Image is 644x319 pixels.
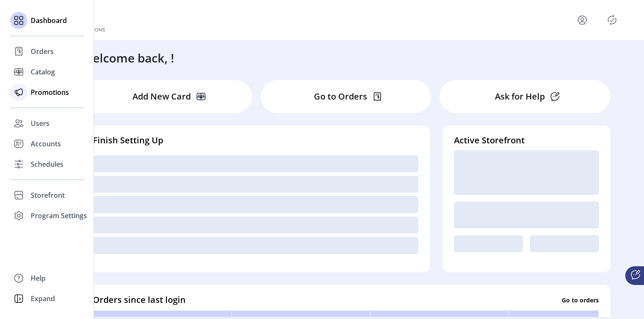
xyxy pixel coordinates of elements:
h3: Welcome back, ! [82,49,174,67]
button: Publisher Panel [605,13,619,27]
span: Promotions [31,87,69,97]
span: Users [31,118,49,128]
p: Go to orders [562,295,599,304]
span: Expand [31,293,55,304]
p: Go to Orders [314,90,367,103]
span: Help [31,273,46,283]
span: Orders [31,46,54,57]
span: Accounts [31,139,61,149]
span: Catalog [31,67,55,77]
p: Add New Card [132,90,191,103]
span: Storefront [31,190,65,200]
h4: Active Storefront [454,134,599,147]
button: menu [575,13,589,27]
h4: Orders since last login [93,293,186,306]
span: Program Settings [31,211,87,221]
h4: Finish Setting Up [93,134,418,147]
span: Schedules [31,159,63,169]
span: Dashboard [31,15,67,26]
p: Ask for Help [495,90,545,103]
